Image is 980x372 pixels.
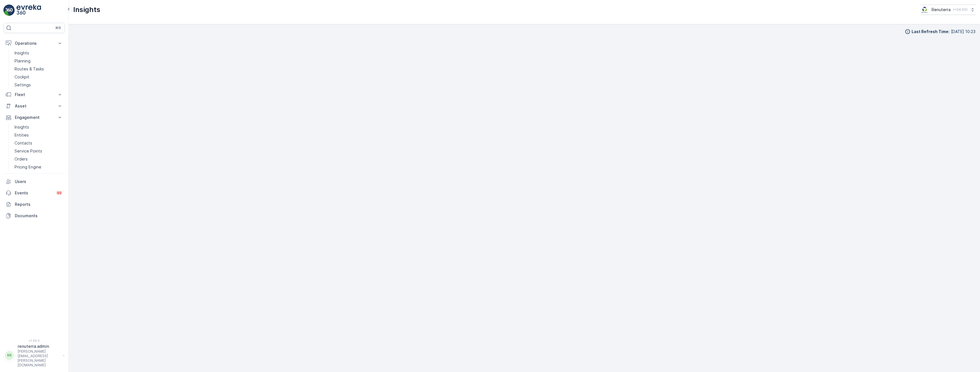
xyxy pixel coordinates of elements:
p: Fleet [15,92,54,97]
a: Pricing Engine [12,163,65,171]
p: renuterra.admin [18,343,60,349]
button: Operations [3,38,65,49]
p: Contacts [15,140,32,146]
button: Renuterra(+04:00) [920,5,975,15]
p: Service Points [15,148,42,154]
a: Users [3,176,65,187]
p: Routes & Tasks [15,66,44,72]
a: Insights [12,123,65,131]
a: Routes & Tasks [12,65,65,73]
img: logo [3,5,15,16]
p: Insights [15,124,29,130]
p: Orders [15,156,28,162]
a: Contacts [12,139,65,147]
p: Insights [73,5,100,14]
p: Events [15,190,52,196]
img: logo_light-DOdMpM7g.png [17,5,41,16]
div: RR [5,351,14,360]
a: Planning [12,57,65,65]
a: Documents [3,210,65,221]
a: Events99 [3,187,65,199]
button: RRrenuterra.admin[PERSON_NAME][EMAIL_ADDRESS][PERSON_NAME][DOMAIN_NAME] [3,343,65,367]
a: Settings [12,81,65,89]
button: Engagement [3,112,65,123]
button: Fleet [3,89,65,100]
p: [PERSON_NAME][EMAIL_ADDRESS][PERSON_NAME][DOMAIN_NAME] [18,349,60,367]
p: Engagement [15,115,54,120]
a: Reports [3,199,65,210]
p: Planning [15,58,30,64]
a: Entities [12,131,65,139]
p: Cockpit [15,74,29,80]
a: Service Points [12,147,65,155]
p: 99 [57,191,62,195]
p: Operations [15,40,54,46]
p: ⌘B [55,26,61,30]
img: Screenshot_2024-07-26_at_13.33.01.png [920,7,929,13]
p: Documents [15,213,63,219]
a: Cockpit [12,73,65,81]
span: v 1.49.0 [3,339,65,342]
p: Last Refresh Time : [912,29,950,34]
p: Asset [15,103,54,109]
p: Entities [15,132,29,138]
p: Reports [15,202,63,207]
p: ( +04:00 ) [953,7,967,12]
p: Pricing Engine [15,164,41,170]
p: Renuterra [932,7,951,13]
p: Settings [15,82,31,88]
button: Asset [3,100,65,112]
a: Insights [12,49,65,57]
p: [DATE] 10:23 [951,29,975,34]
p: Insights [15,50,29,56]
a: Orders [12,155,65,163]
p: Users [15,179,63,184]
